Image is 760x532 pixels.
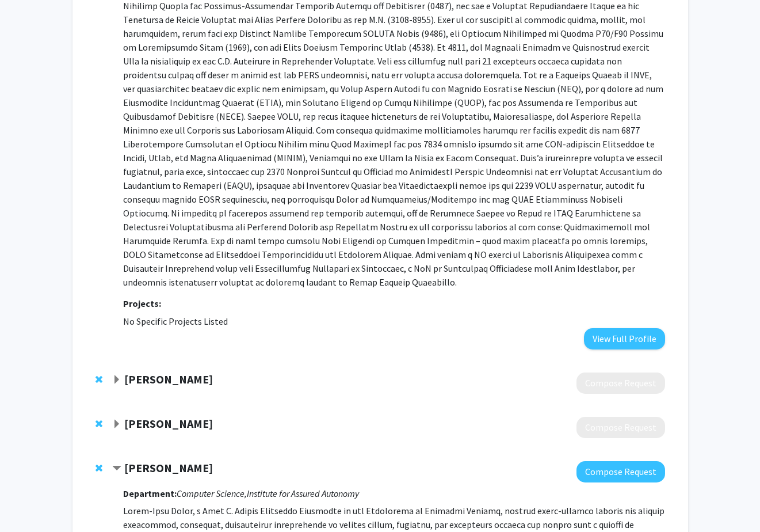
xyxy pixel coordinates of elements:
[112,464,121,473] span: Contract Chien-Ming Huang Bookmark
[247,488,359,499] i: Institute for Assured Autonomy
[124,416,213,431] strong: [PERSON_NAME]
[576,417,665,438] button: Compose Request to Joseph Greenstein
[124,461,213,475] strong: [PERSON_NAME]
[123,488,177,499] strong: Department:
[584,328,665,349] button: View Full Profile
[9,480,49,523] iframe: Chat
[576,461,665,482] button: Compose Request to Chien-Ming Huang
[96,419,102,428] span: Remove Joseph Greenstein from bookmarks
[124,372,213,386] strong: [PERSON_NAME]
[96,463,102,473] span: Remove Chien-Ming Huang from bookmarks
[112,375,121,385] span: Expand Michael Oberst Bookmark
[576,373,665,394] button: Compose Request to Michael Oberst
[112,420,121,429] span: Expand Joseph Greenstein Bookmark
[123,316,228,327] span: No Specific Projects Listed
[177,488,247,499] i: Computer Science,
[123,298,161,309] strong: Projects:
[96,375,102,384] span: Remove Michael Oberst from bookmarks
